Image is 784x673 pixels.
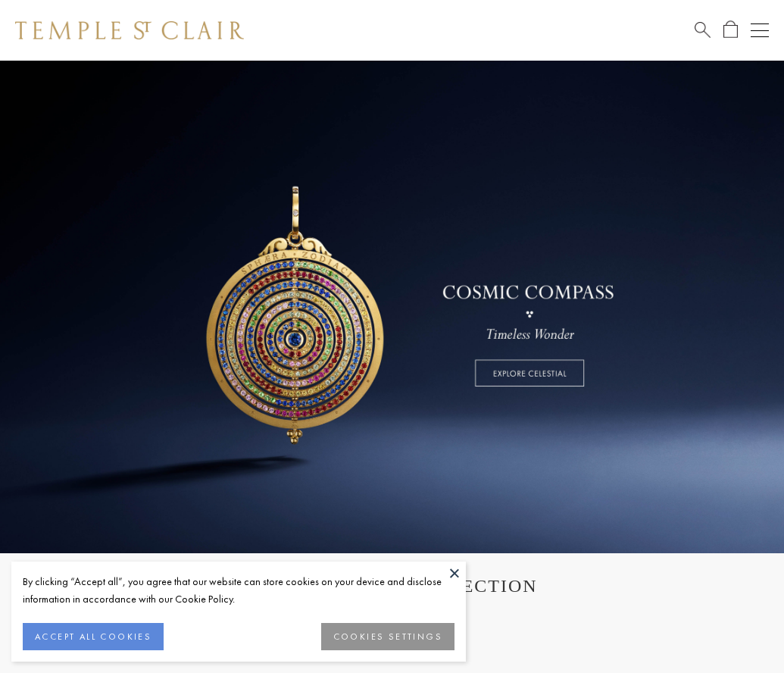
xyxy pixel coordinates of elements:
a: Open Shopping Bag [723,20,738,39]
div: By clicking “Accept all”, you agree that our website can store cookies on your device and disclos... [23,573,454,608]
img: Temple St. Clair [15,21,244,39]
button: ACCEPT ALL COOKIES [23,623,164,650]
a: Search [695,20,711,39]
button: Open navigation [751,21,769,39]
button: COOKIES SETTINGS [321,623,454,650]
